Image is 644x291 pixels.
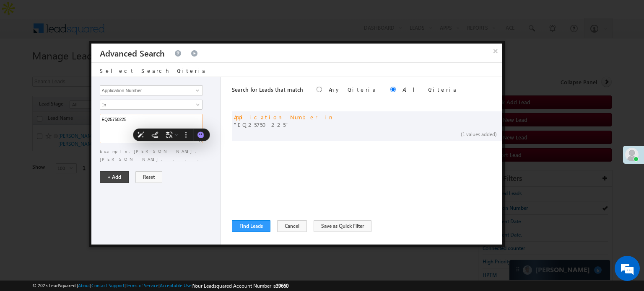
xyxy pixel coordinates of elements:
[126,283,158,288] a: Terms of Service
[135,171,162,183] button: Reset
[402,86,457,93] label: All Criteria
[100,67,206,74] span: Select Search Criteria
[100,85,203,95] input: Type to Search
[160,283,192,288] a: Acceptable Use
[100,44,165,62] h3: Advanced Search
[276,283,288,289] span: 39660
[100,101,191,108] span: In
[489,44,502,58] button: ×
[232,220,270,232] button: Find Leads
[329,86,377,93] label: Any Criteria
[100,100,203,110] a: In
[191,86,202,95] a: Show All Items
[44,44,141,55] div: Chat with us now
[193,283,288,289] span: Your Leadsquared Account Number is
[138,4,158,24] div: Minimize live chat window
[100,171,129,183] button: + Add
[14,44,35,55] img: d_60004797649_company_0_60004797649
[325,113,334,121] span: in
[78,283,90,288] a: About
[32,282,288,290] span: © 2025 LeadSquared | | | | |
[100,149,210,162] span: Example: [PERSON_NAME],[PERSON_NAME]....
[277,220,307,232] button: Cancel
[232,86,303,93] span: Search for Leads that match
[234,121,334,129] span: EQ25750225
[11,77,153,221] textarea: Type your message and hit 'Enter'
[314,220,371,232] button: Save as Quick Filter
[461,131,497,137] span: (1 values added)
[91,283,125,288] a: Contact Support
[234,113,318,121] span: Application Number
[114,228,152,239] em: Start Chat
